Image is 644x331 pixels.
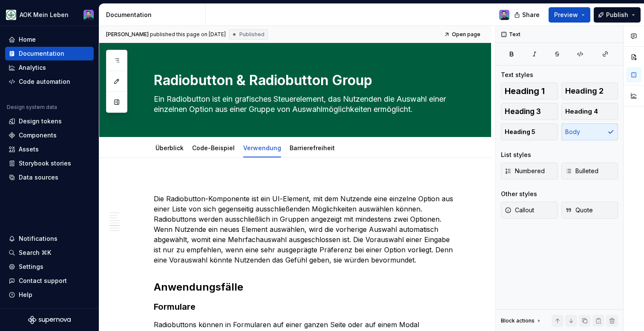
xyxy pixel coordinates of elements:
a: Data sources [5,171,94,184]
div: Verwendung [240,139,285,157]
button: Callout [501,202,558,219]
a: Storybook stories [5,157,94,170]
button: Heading 4 [561,103,618,120]
span: [PERSON_NAME] [106,31,149,38]
div: Documentation [106,11,202,19]
div: Assets [19,145,39,154]
button: Heading 1 [501,83,558,100]
div: Components [19,131,57,140]
div: Design tokens [19,117,62,126]
a: Documentation [5,47,94,60]
a: Verwendung [243,144,281,151]
a: Open page [441,29,484,40]
div: AOK Mein Leben [20,11,69,19]
span: Published [239,31,264,38]
span: Heading 1 [505,87,545,95]
a: Assets [5,143,94,156]
h2: Anwendungsfälle [154,280,457,294]
span: Publish [606,11,628,19]
button: AOK Mein LebenSamuel [2,6,97,24]
button: Preview [549,7,590,23]
button: Numbered [501,163,558,180]
div: Barrierefreiheit [286,139,338,157]
div: Documentation [19,49,64,58]
span: Heading 5 [505,128,535,136]
a: Barrierefreiheit [290,144,335,151]
div: Other styles [501,190,537,198]
div: Data sources [19,173,58,182]
h3: Formulare [154,301,457,313]
button: Heading 3 [501,103,558,120]
button: Heading 2 [561,83,618,100]
span: Open page [452,31,480,38]
button: Share [510,7,545,23]
button: Help [5,288,94,302]
div: Search ⌘K [19,248,51,257]
div: Design system data [7,104,57,111]
span: Heading 3 [505,107,541,116]
div: Notifications [19,234,57,243]
div: List styles [501,151,531,159]
div: Home [19,35,36,44]
span: Quote [565,206,593,214]
div: Settings [19,263,43,271]
button: Publish [594,7,641,23]
textarea: Radiobutton & Radiobutton Group [152,70,455,91]
div: Analytics [19,63,46,72]
a: Code-Beispiel [192,144,235,151]
div: Help [19,291,32,299]
a: Home [5,33,94,46]
a: Code automation [5,75,94,88]
button: Notifications [5,232,94,245]
button: Bulleted [561,163,618,180]
a: Components [5,128,94,142]
span: Bulleted [565,167,598,175]
span: Heading 4 [565,107,598,116]
button: Contact support [5,274,94,288]
span: Heading 2 [565,87,604,95]
a: Überblick [155,144,184,151]
img: Samuel [499,10,509,20]
div: Block actions [501,317,535,324]
svg: Supernova Logo [28,316,71,324]
button: Search ⌘K [5,246,94,260]
div: Storybook stories [19,159,71,168]
p: Die Radiobutton-Komponente ist ein UI-Element, mit dem Nutzende eine einzelne Option aus einer Li... [154,194,457,265]
div: Code-Beispiel [189,139,238,157]
div: Überblick [152,139,187,157]
div: Contact support [19,277,67,285]
a: Settings [5,260,94,274]
span: Numbered [505,167,545,175]
div: published this page on [DATE] [150,31,226,38]
span: Callout [505,206,534,214]
div: Text styles [501,71,533,79]
img: df5db9ef-aba0-4771-bf51-9763b7497661.png [6,10,16,20]
img: Samuel [83,10,94,20]
button: Quote [561,202,618,219]
span: Share [522,11,540,19]
button: Heading 5 [501,123,558,140]
textarea: Ein Radiobutton ist ein grafisches Steuerelement, das Nutzenden die Auswahl einer einzelnen Optio... [152,92,455,116]
span: Preview [554,11,578,19]
div: Code automation [19,77,70,86]
div: Block actions [501,315,542,327]
a: Design tokens [5,114,94,128]
a: Analytics [5,61,94,74]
